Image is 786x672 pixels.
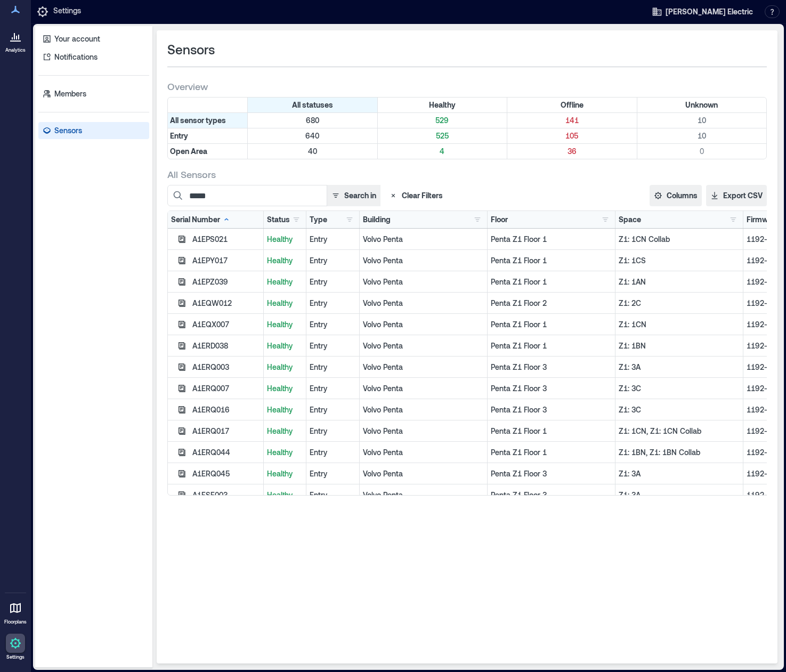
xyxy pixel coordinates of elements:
span: All Sensors [167,168,216,181]
div: Entry [310,383,356,394]
div: Entry [310,426,356,436]
div: Entry [310,447,356,458]
div: Type [310,214,327,225]
div: Entry [310,362,356,373]
p: Healthy [267,255,303,266]
p: Volvo Penta [363,447,484,458]
p: Volvo Penta [363,277,484,287]
p: Settings [6,654,25,660]
div: Building [363,214,391,225]
p: 36 [509,146,635,157]
div: Filter by Type: Entry & Status: Healthy [378,128,508,143]
p: Z1: 3A [619,490,740,500]
a: Notifications [38,48,149,66]
p: Healthy [267,426,303,436]
button: Columns [650,185,702,206]
div: A1ERQ016 [192,404,260,415]
p: Volvo Penta [363,490,484,500]
p: Sensors [54,125,82,136]
a: Your account [38,30,149,47]
div: A1ESE003 [192,490,260,500]
p: Your account [54,34,100,44]
div: Entry [310,341,356,351]
p: Z1: 1CN [619,319,740,330]
p: Z1: 1CS [619,255,740,266]
a: Sensors [38,122,149,139]
div: Entry [310,277,356,287]
div: A1ERD038 [192,341,260,351]
a: Analytics [2,23,29,56]
p: Floorplans [4,619,27,625]
div: A1ERQ003 [192,362,260,373]
p: Volvo Penta [363,298,484,309]
button: Clear Filters [385,185,447,206]
a: Members [38,85,149,102]
p: 680 [250,115,375,126]
div: A1EPY017 [192,255,260,266]
p: Penta Z1 Floor 3 [491,362,612,373]
p: Healthy [267,341,303,351]
p: Notifications [54,52,98,62]
p: Penta Z1 Floor 3 [491,490,612,500]
div: Filter by Status: Unknown [637,98,767,112]
span: [PERSON_NAME] Electric [666,6,753,17]
div: Entry [310,490,356,500]
p: 10 [639,115,765,126]
p: Penta Z1 Floor 1 [491,277,612,287]
p: Volvo Penta [363,341,484,351]
p: Penta Z1 Floor 3 [491,404,612,415]
p: Volvo Penta [363,383,484,394]
p: Healthy [267,277,303,287]
p: Z1: 1AN [619,277,740,287]
p: 10 [639,131,765,141]
span: Overview [167,80,208,93]
p: Z1: 1BN, Z1: 1BN Collab [619,447,740,458]
p: Volvo Penta [363,319,484,330]
div: A1EPZ039 [192,277,260,287]
button: Export CSV [706,185,767,206]
div: Entry [310,404,356,415]
p: Z1: 3C [619,404,740,415]
p: Volvo Penta [363,426,484,436]
div: A1ERQ044 [192,447,260,458]
div: Serial Number [171,214,231,225]
p: Z1: 3A [619,468,740,479]
p: Z1: 3A [619,362,740,373]
p: 0 [639,146,765,157]
p: Penta Z1 Floor 1 [491,447,612,458]
p: Penta Z1 Floor 1 [491,319,612,330]
a: Settings [3,630,28,663]
p: Volvo Penta [363,362,484,373]
p: Settings [53,5,81,18]
p: Penta Z1 Floor 3 [491,383,612,394]
div: Filter by Status: Offline [507,98,637,112]
div: Filter by Type: Entry & Status: Unknown [637,128,767,143]
div: Filter by Type: Open Area [168,144,248,159]
a: Floorplans [1,595,30,628]
div: A1EPS021 [192,234,260,245]
div: Entry [310,319,356,330]
p: Healthy [267,383,303,394]
div: Entry [310,234,356,245]
p: Healthy [267,468,303,479]
div: A1ERQ017 [192,426,260,436]
div: Space [619,214,641,225]
div: Entry [310,255,356,266]
p: Healthy [267,362,303,373]
p: Volvo Penta [363,404,484,415]
div: Filter by Type: Open Area & Status: Healthy [378,144,508,159]
button: [PERSON_NAME] Electric [649,3,756,20]
p: Healthy [267,298,303,309]
p: Penta Z1 Floor 2 [491,298,612,309]
div: A1EQX007 [192,319,260,330]
span: Sensors [167,41,215,58]
div: Filter by Type: Entry [168,128,248,143]
p: Penta Z1 Floor 1 [491,255,612,266]
div: Floor [491,214,508,225]
div: All statuses [248,98,378,112]
p: Members [54,88,86,99]
p: Z1: 1BN [619,341,740,351]
p: Z1: 1CN, Z1: 1CN Collab [619,426,740,436]
p: Volvo Penta [363,234,484,245]
p: 4 [380,146,505,157]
